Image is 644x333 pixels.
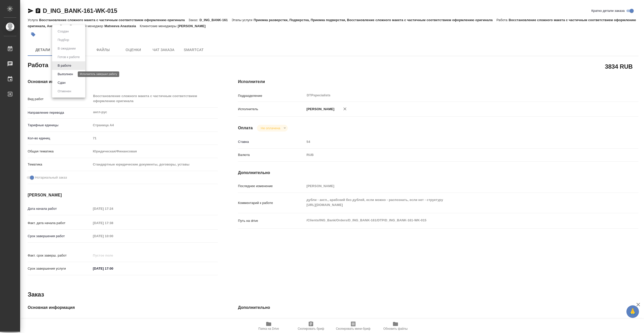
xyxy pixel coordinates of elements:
[56,37,71,43] button: Подбор
[56,80,67,86] button: Сдан
[56,89,73,94] button: Отменен
[56,29,70,34] button: Создан
[56,46,77,51] button: В ожидании
[56,71,74,77] button: Выполнен
[56,54,81,60] button: Готов к работе
[56,63,73,68] button: В работе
